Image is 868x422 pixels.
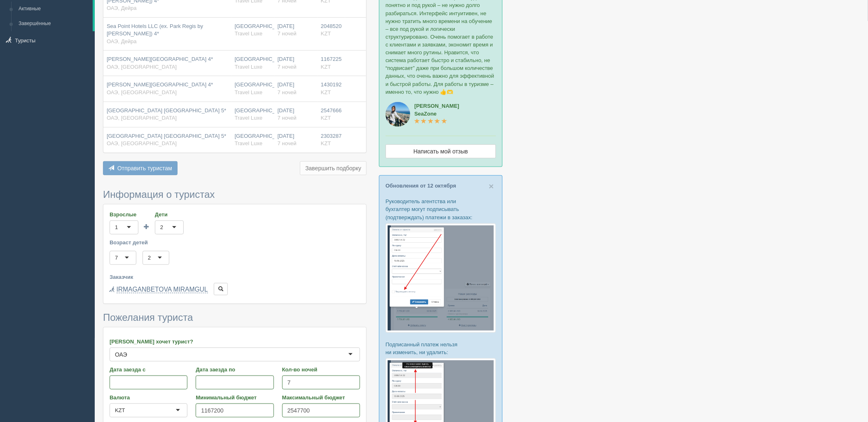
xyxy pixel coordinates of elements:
span: Travel Luxe [235,89,262,95]
label: Дети [155,211,184,218]
span: Travel Luxe [235,115,262,121]
a: Завершённые [15,16,93,31]
label: Заказчик [110,273,360,281]
label: Максимальный бюджет [282,394,360,401]
span: 7 ночей [278,140,297,146]
img: %D0%BF%D0%BE%D0%B4%D1%82%D0%B2%D0%B5%D1%80%D0%B6%D0%B4%D0%B5%D0%BD%D0%B8%D0%B5-%D0%BE%D0%BF%D0%BB... [386,223,496,333]
div: [DATE] [278,107,314,122]
span: ОАЭ, [GEOGRAPHIC_DATA] [107,115,177,121]
span: 1430192 [321,81,342,88]
a: Написать мой отзыв [386,144,496,158]
label: Кол-во ночей [282,366,360,373]
div: [GEOGRAPHIC_DATA] [235,107,271,122]
button: Завершить подборку [300,161,367,175]
label: Валюта [110,394,187,401]
span: 7 ночей [278,115,297,121]
span: Travel Luxe [235,140,262,146]
span: Travel Luxe [235,64,262,70]
span: [PERSON_NAME][GEOGRAPHIC_DATA] 4* [107,81,213,88]
div: [GEOGRAPHIC_DATA] [235,132,271,148]
span: KZT [321,30,331,37]
label: Минимальный бюджет [196,394,274,401]
div: 2 [160,223,163,232]
div: [DATE] [278,56,314,71]
span: Отправить туристам [117,165,172,172]
label: Взрослые [110,211,138,218]
div: [DATE] [278,81,314,96]
label: Возраст детей [110,239,360,246]
a: [PERSON_NAME]SeaZone [414,103,459,125]
p: Подписанный платеж нельзя ни изменить, ни удалить: [386,341,496,356]
div: KZT [115,406,125,415]
div: [GEOGRAPHIC_DATA] [235,81,271,96]
button: Отправить туристам [103,161,178,175]
span: KZT [321,140,331,146]
span: 7 ночей [278,30,297,37]
div: 2 [148,254,151,262]
span: KZT [321,64,331,70]
span: ОАЭ, [GEOGRAPHIC_DATA] [107,140,177,146]
img: aicrm_6724.jpg [386,102,410,127]
span: [PERSON_NAME][GEOGRAPHIC_DATA] 4* [107,56,213,62]
div: 1 [115,223,118,232]
input: 7-10 или 7,10,14 [282,376,360,390]
span: ОАЭ, [GEOGRAPHIC_DATA] [107,64,177,70]
span: × [489,181,494,191]
span: 2303287 [321,133,342,139]
a: Обновления от 12 октября [386,183,456,189]
div: 7 [115,254,118,262]
label: Дата заезда по [196,366,274,373]
span: ОАЭ, [GEOGRAPHIC_DATA] [107,89,177,95]
span: KZT [321,89,331,95]
span: Travel Luxe [235,30,262,37]
span: Sea Point Hotels LLC (ex. Park Regis by [PERSON_NAME]) 4* [107,23,203,37]
label: [PERSON_NAME] хочет турист? [110,338,360,345]
div: [GEOGRAPHIC_DATA] [235,23,271,38]
span: 7 ночей [278,64,297,70]
div: [DATE] [278,132,314,148]
span: [GEOGRAPHIC_DATA] [GEOGRAPHIC_DATA] 5* [107,107,226,114]
span: ОАЭ, Дейра [107,5,137,11]
a: Активные [15,2,93,16]
span: Пожелания туриста [103,312,193,323]
span: 2547666 [321,107,342,114]
span: 2048520 [321,23,342,29]
button: Close [489,182,494,190]
div: [GEOGRAPHIC_DATA] [235,56,271,71]
span: 7 ночей [278,89,297,95]
div: ОАЭ [115,350,127,359]
span: 1167225 [321,56,342,62]
a: IRMAGANBETOVA MIRAMGUL [117,286,208,293]
span: KZT [321,115,331,121]
p: Руководитель агентства или бухгалтер могут подписывать (подтверждать) платежи в заказах: [386,197,496,221]
span: ОАЭ, Дейра [107,38,137,44]
span: [GEOGRAPHIC_DATA] [GEOGRAPHIC_DATA] 5* [107,133,226,139]
h3: Информация о туристах [103,189,367,200]
div: [DATE] [278,23,314,38]
label: Дата заезда с [110,366,187,373]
